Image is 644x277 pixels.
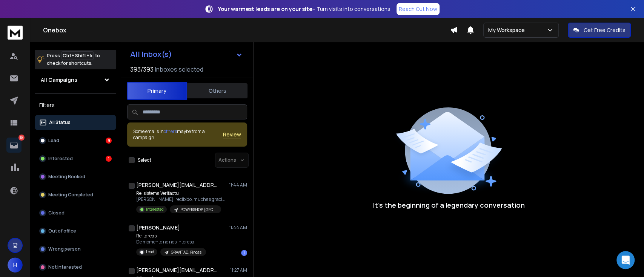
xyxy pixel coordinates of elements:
[43,26,450,35] h1: Onebox
[136,239,206,245] p: De momento no nos interesa.
[35,223,116,239] button: Out of office
[48,138,59,144] p: Lead
[146,207,164,212] p: Interested
[218,5,312,12] strong: Your warmest leads are on your site
[124,47,249,62] button: All Inbox(s)
[48,246,81,252] p: Wrong person
[35,115,116,130] button: All Status
[584,26,626,34] p: Get Free Credits
[136,196,227,202] p: [PERSON_NAME], recibido, muchas gracias
[47,52,100,67] p: Press to check for shortcuts.
[35,187,116,202] button: Meeting Completed
[130,65,154,74] span: 393 / 393
[35,133,116,148] button: Lead9
[136,181,219,189] h1: [PERSON_NAME][EMAIL_ADDRESS][DOMAIN_NAME]
[171,249,201,255] p: GRAVITAD. Fincas
[187,83,247,99] button: Others
[127,82,187,100] button: Primary
[35,242,116,257] button: Wrong person
[146,249,154,255] p: Lead
[130,51,172,58] h1: All Inbox(s)
[164,128,177,135] span: others
[48,228,76,234] p: Out of office
[229,225,247,231] p: 11:44 AM
[155,65,203,74] h3: Inboxes selected
[397,3,440,15] a: Reach Out Now
[8,257,23,272] button: H
[106,156,112,162] div: 1
[136,224,180,231] h1: [PERSON_NAME]
[138,157,151,163] label: Select
[180,207,217,213] p: POWERSHOP. [GEOGRAPHIC_DATA]
[230,267,247,273] p: 11:27 AM
[41,76,77,84] h1: All Campaigns
[568,23,631,38] button: Get Free Credits
[399,5,437,13] p: Reach Out Now
[223,131,241,138] button: Review
[133,129,223,141] div: Some emails in maybe from a campaign
[35,260,116,275] button: Not Interested
[35,205,116,220] button: Closed
[106,138,112,144] div: 9
[136,266,219,274] h1: [PERSON_NAME][EMAIL_ADDRESS][DOMAIN_NAME]
[35,100,116,110] h3: Filters
[48,156,73,162] p: Interested
[48,264,82,270] p: Not Interested
[35,151,116,166] button: Interested1
[6,138,22,153] a: 10
[49,119,71,125] p: All Status
[48,192,93,198] p: Meeting Completed
[48,210,65,216] p: Closed
[241,250,247,256] div: 1
[61,51,94,60] span: Ctrl + Shift + k
[35,169,116,184] button: Meeting Booked
[488,26,528,34] p: My Workspace
[18,135,25,141] p: 10
[35,72,116,87] button: All Campaigns
[373,200,525,210] p: It’s the beginning of a legendary conversation
[218,5,390,13] p: – Turn visits into conversations
[616,251,635,269] div: Open Intercom Messenger
[136,190,227,196] p: Re: sistema Verifactu
[48,174,85,180] p: Meeting Booked
[136,233,206,239] p: Re: tareas
[8,26,23,40] img: logo
[229,182,247,188] p: 11:44 AM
